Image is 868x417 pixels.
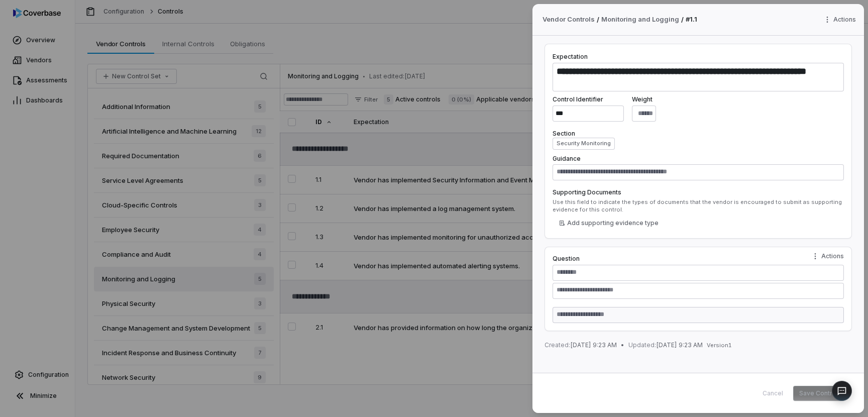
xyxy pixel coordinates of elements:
[545,341,617,349] span: [DATE] 9:23 AM
[553,255,844,263] label: Question
[553,155,581,162] label: Guidance
[805,249,850,264] button: Question actions
[553,216,665,231] button: Add supporting evidence type
[542,15,595,25] span: Vendor Controls
[597,15,599,24] p: /
[681,15,684,24] p: /
[553,130,844,138] label: Section
[553,198,844,214] div: Use this field to indicate the types of documents that the vendor is encouraged to submit as supp...
[686,15,697,23] span: # 1.1
[553,95,624,103] label: Control Identifier
[621,341,624,349] span: •
[707,342,732,349] span: Version 1
[820,12,862,27] button: More actions
[553,138,615,150] button: Security Monitoring
[628,341,656,349] span: Updated:
[553,188,844,196] label: Supporting Documents
[553,53,588,60] label: Expectation
[628,341,703,349] span: [DATE] 9:23 AM
[601,15,679,25] a: Monitoring and Logging
[545,341,570,349] span: Created:
[632,95,656,103] label: Weight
